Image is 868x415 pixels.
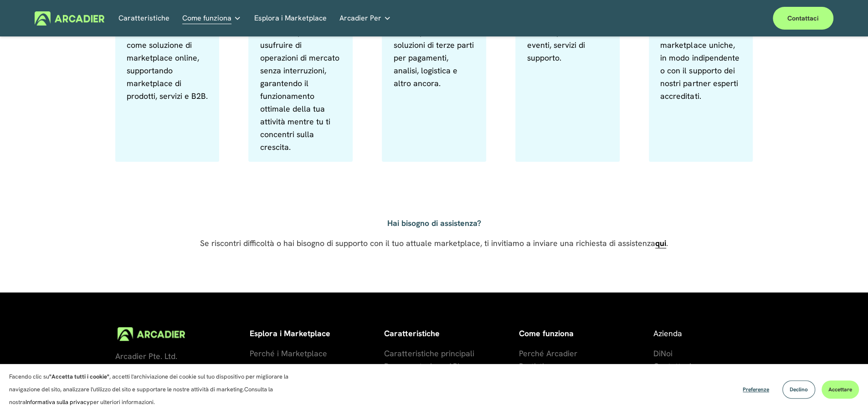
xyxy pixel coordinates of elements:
font: Preferenze [743,386,769,393]
font: Hai bisogno di assistenza? [387,218,481,228]
font: Arcadier Per [339,13,381,23]
font: Come funziona [519,328,574,338]
font: [STREET_ADDRESS] [115,364,185,374]
font: Perché Arcadier [519,348,577,359]
a: artisti [524,360,544,373]
font: Declino [790,386,808,393]
font: Di [653,348,661,359]
a: Esplora i Marketplace [254,11,327,26]
font: Contattaci [787,14,819,22]
font: . [666,238,668,248]
button: Preferenze [736,380,776,399]
font: Esplora i Marketplace [250,328,330,338]
font: artisti [524,361,544,371]
font: Se riscontri difficoltà o hai bisogno di supporto con il tuo attuale marketplace, ti invitiamo a ... [200,238,655,248]
a: Contattaci [773,7,833,30]
font: Caratteristiche [118,13,169,23]
font: Contattaci [653,361,691,371]
font: Arricchisci il tuo marketplace con soluzioni di terze parti per pagamenti, analisi, logistica e a... [393,14,476,88]
a: Perché i Marketplace [250,347,327,360]
font: Facendo clic su [9,373,49,380]
a: cartella a discesa [339,11,391,26]
font: per ulteriori informazioni. [90,398,155,406]
button: Declino [782,380,815,399]
font: Come funziona [182,13,231,23]
a: cartella a discesa [182,11,241,26]
font: Perché i Marketplace [250,348,327,359]
a: qui [655,238,666,248]
a: P [519,360,524,373]
font: P [519,361,524,371]
font: Caratteristiche [384,328,439,338]
a: Informativa sulla privacy [26,398,90,406]
button: Accettare [822,380,859,399]
font: Arcadier Pte. Ltd. [115,351,177,361]
a: Caratteristiche [118,11,169,26]
iframe: Widget di chat [822,371,868,415]
font: Oltre 260 aziende in più di 100 paesi si affidano ad Arcadier come soluzione di marketplace onlin... [127,1,208,101]
a: Di [653,347,661,360]
font: Documentazione API [384,361,459,371]
a: Caratteristiche principali [384,347,474,360]
a: Perché Arcadier [519,347,577,360]
font: Noi [661,348,673,359]
a: Contattaci [653,360,691,373]
font: "Accetta tutti i cookie" [49,373,109,380]
font: Esplora i Marketplace [254,13,327,23]
font: Caratteristiche principali [384,348,474,359]
font: , accetti l'archiviazione dei cookie sul tuo dispositivo per migliorare la navigazione del sito, ... [9,373,288,393]
a: Documentazione API [384,360,459,373]
font: Azienda [653,328,682,338]
font: Grazie alla nostra infrastruttura affidabile, potrai usufruire di operazioni di mercato senza int... [260,1,342,152]
font: Sfrutta la nostra vasta libreria API per creare funzionalità di marketplace uniche, in modo indip... [660,1,744,101]
img: Arcadier [35,11,104,26]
